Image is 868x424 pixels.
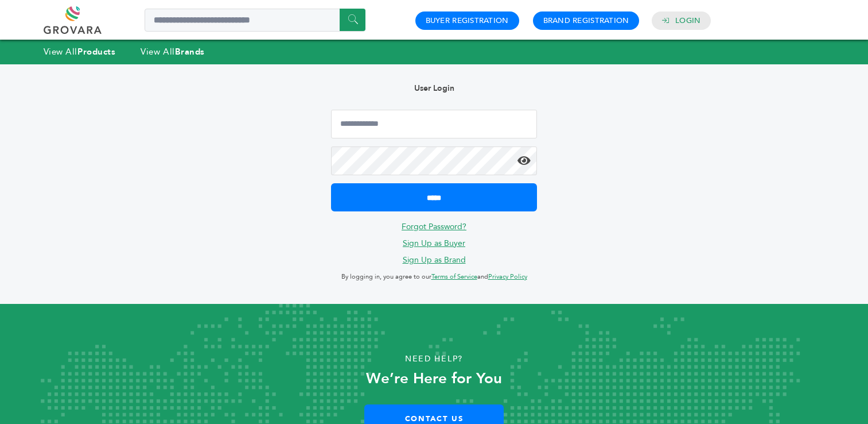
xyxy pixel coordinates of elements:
a: Sign Up as Buyer [403,238,465,249]
strong: Brands [175,46,205,57]
a: View AllBrands [141,46,205,57]
a: Login [675,16,700,26]
strong: We’re Here for You [366,368,502,389]
a: Brand Registration [543,16,629,26]
p: By logging in, you agree to our and [331,270,536,284]
b: User Login [414,83,454,94]
a: View AllProducts [44,46,116,57]
strong: Products [77,46,115,57]
input: Password [331,147,536,175]
a: Terms of Service [431,272,477,281]
input: Email Address [331,110,536,138]
p: Need Help? [44,350,825,368]
a: Buyer Registration [426,16,509,26]
a: Privacy Policy [488,272,527,281]
a: Forgot Password? [402,221,466,232]
a: Sign Up as Brand [403,255,466,265]
input: Search a product or brand... [145,9,365,32]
